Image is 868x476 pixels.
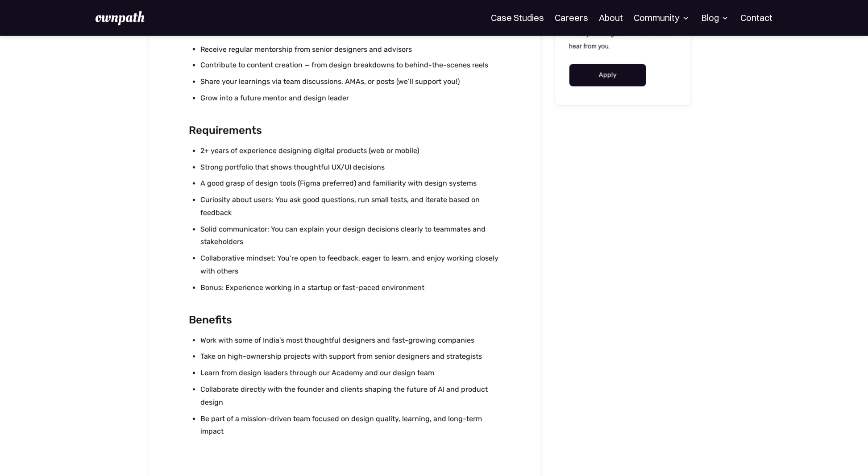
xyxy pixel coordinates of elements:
[200,161,501,174] li: Strong portfolio that shows thoughtful UX/UI decisions
[200,334,501,347] li: Work with some of India’s most thoughtful designers and fast-growing companies
[200,367,501,380] li: Learn from design leaders through our Academy and our design team
[740,12,772,23] a: Contact
[491,12,544,23] a: Case Studies
[569,64,647,86] a: Apply
[200,350,501,363] li: Take on high-ownership projects with support from senior designers and strategists
[200,75,501,88] li: Share your learnings via team discussions, AMAs, or posts (we’ll support you!)
[200,59,501,72] li: Contribute to content creation — from design breakdowns to behind-the-scenes reels
[200,43,501,56] li: Receive regular mentorship from senior designers and advisors
[200,252,501,278] li: Collaborative mindset: You’re open to feedback, eager to learn, and enjoy working closely with ot...
[200,223,501,249] li: Solid communicator: You can explain your design decisions clearly to teammates and stakeholders
[200,145,501,157] li: 2+ years of experience designing digital products (web or mobile)
[599,12,623,23] a: About
[200,177,501,190] li: A good grasp of design tools (Figma preferred) and familiarity with design systems
[189,311,501,329] h2: Benefits
[200,194,501,219] li: Curiosity about users: You ask good questions, run small tests, and iterate based on feedback
[200,92,501,105] li: Grow into a future mentor and design leader
[200,281,501,294] li: Bonus: Experience working in a startup or fast-paced environment
[555,12,588,23] a: Careers
[701,12,730,23] div: Blog
[200,383,501,409] li: Collaborate directly with the founder and clients shaping the future of AI and product design
[189,122,501,139] h2: Requirements
[200,413,501,439] li: Be part of a mission-driven team focused on design quality, learning, and long-term impact
[569,27,677,52] p: Think you're a good fit? We'd love to hear from you.
[634,12,690,23] div: Community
